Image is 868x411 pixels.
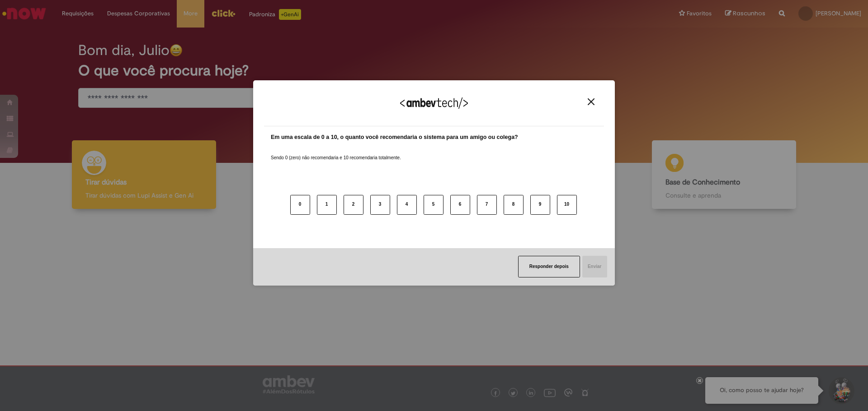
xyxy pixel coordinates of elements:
[344,195,363,215] button: 2
[557,195,577,215] button: 10
[290,195,310,215] button: 0
[530,195,550,215] button: 9
[271,144,401,161] label: Sendo 0 (zero) não recomendaria e 10 recomendaria totalmente.
[317,195,337,215] button: 1
[477,195,497,215] button: 7
[397,195,417,215] button: 4
[400,97,468,109] img: Logo Ambevtech
[450,195,470,215] button: 6
[271,133,518,142] label: Em uma escala de 0 a 10, o quanto você recomendaria o sistema para um amigo ou colega?
[504,195,524,215] button: 8
[370,195,390,215] button: 3
[588,98,594,105] img: Close
[518,256,580,277] button: Responder depois
[585,98,597,106] button: Close
[424,195,443,215] button: 5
